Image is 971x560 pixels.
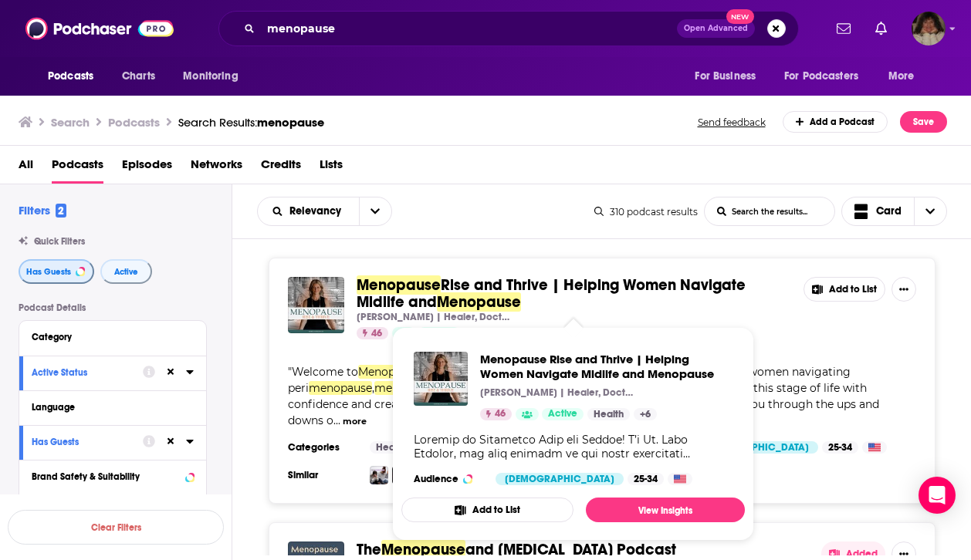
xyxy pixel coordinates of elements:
button: Clear Filters [8,510,224,545]
a: Search Results:menopause [178,115,324,130]
img: Menopause Rise and Thrive | Helping Women Navigate Midlife and Menopause [288,277,344,333]
a: Health [587,408,630,420]
span: Menopause [437,292,521,312]
h3: Podcasts [108,115,160,130]
button: open menu [684,62,775,91]
span: More [888,66,915,87]
button: Brand Safety & Suitability [32,467,194,486]
span: Menopause Rise and Thrive | Helping Women Navigate Midlife and Menopause [480,352,732,381]
button: Active Status [32,363,143,382]
button: Send feedback [693,116,770,129]
h3: Search [51,115,90,130]
div: Brand Safety & Suitability [32,471,181,482]
div: 25-34 [628,473,664,485]
span: The [357,540,381,559]
span: , [372,381,374,395]
a: Episodes [122,152,172,184]
span: For Business [695,66,756,87]
a: Health [370,441,412,454]
span: Active [114,268,138,276]
button: Show More Button [891,277,916,302]
span: 2 [56,204,66,218]
span: Relevancy [289,206,347,217]
button: open menu [774,62,881,91]
button: open menu [258,206,359,217]
a: All [19,152,33,184]
a: MenopauseRise and Thrive | Helping Women Navigate Midlife andMenopause [357,277,791,311]
a: Lists [320,152,343,184]
span: Quick Filters [34,236,85,247]
div: Search podcasts, credits, & more... [218,11,799,46]
button: open menu [172,62,258,91]
span: Menopause [357,275,441,295]
button: open menu [878,62,934,91]
div: Search Results: [178,115,324,130]
span: Open Advanced [684,25,748,32]
img: Menopause Rise and Thrive | Helping Women Navigate Midlife and Menopause [414,352,468,406]
a: Credits [261,152,301,184]
span: Podcasts [48,66,93,87]
span: Charts [122,66,155,87]
button: more [343,415,367,428]
a: Show notifications dropdown [831,15,857,42]
button: Show profile menu [912,12,946,46]
button: Choose View [841,197,948,226]
a: Show notifications dropdown [869,15,893,42]
a: 46 [480,408,512,420]
div: Has Guests [32,437,133,447]
button: Save [900,111,947,133]
span: Card [876,206,902,217]
button: Open AdvancedNew [677,19,755,38]
h3: Categories [288,441,357,454]
span: Logged in as angelport [912,12,946,46]
span: menopause [257,115,324,130]
a: View Insights [586,498,745,522]
button: Category [32,327,194,346]
h3: Audience [414,473,483,485]
span: Rise and Thrive | Helping Women Navigate Midlife and [357,275,746,312]
a: Active [542,408,584,420]
button: open menu [37,62,113,91]
button: Has Guests [19,259,94,284]
h2: Choose List sort [257,197,392,226]
span: Monitoring [183,66,238,87]
span: For Podcasters [784,66,858,87]
span: Welcome to [292,365,358,379]
a: +6 [634,408,657,420]
div: 310 podcast results [594,206,698,218]
h2: Filters [19,203,66,218]
div: Category [32,332,184,342]
span: 46 [371,326,382,342]
a: Podcasts [52,152,103,184]
span: menopause [374,381,438,395]
span: New [726,9,754,24]
div: Active Status [32,367,133,378]
a: Add a Podcast [783,111,888,133]
img: User Profile [912,12,946,46]
button: Has Guests [32,432,143,451]
a: Charts [112,62,164,91]
button: Active [100,259,152,284]
a: TheMenopauseand [MEDICAL_DATA] Podcast [357,541,676,558]
p: Podcast Details [19,302,207,313]
button: open menu [359,197,391,225]
button: Language [32,397,194,417]
button: Add to List [401,498,573,522]
img: This Is Perimenopause: Menopause, Perimenopause and Women's Health in Midlife [370,466,388,484]
a: Networks [191,152,242,184]
span: Has Guests [26,268,71,276]
button: Add to List [804,277,885,302]
div: Open Intercom Messenger [919,477,956,514]
img: Podchaser - Follow, Share and Rate Podcasts [25,14,174,43]
h3: Similar [288,469,357,481]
